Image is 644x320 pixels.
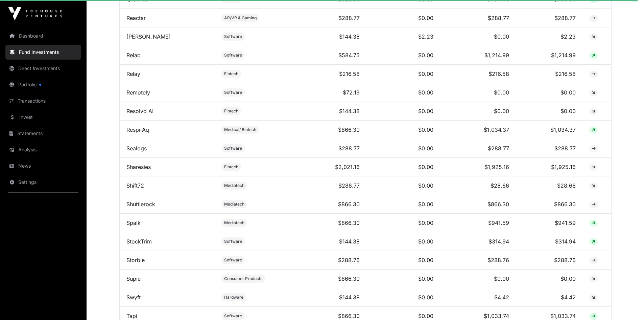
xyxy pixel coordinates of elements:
td: $0.00 [366,232,440,251]
td: $288.76 [440,251,516,270]
td: $4.42 [516,288,582,307]
td: $0.00 [440,27,516,46]
td: $1,214.99 [440,46,516,65]
a: Shuttlerock [126,201,155,208]
td: $0.00 [366,65,440,83]
td: $288.77 [287,9,366,27]
a: Resolvd AI [126,108,153,114]
span: Fintech [224,164,238,170]
span: Fintech [224,71,238,77]
span: Mediatech [224,183,244,188]
td: $72.19 [287,83,366,102]
td: $0.00 [516,270,582,288]
a: [PERSON_NAME] [126,33,171,40]
td: $288.77 [440,9,516,27]
td: $1,214.99 [516,46,582,65]
td: $2,021.16 [287,158,366,176]
span: Fintech [224,108,238,114]
td: $314.94 [440,232,516,251]
td: $216.58 [287,65,366,83]
td: $288.77 [287,176,366,195]
td: $28.66 [516,176,582,195]
td: $0.00 [366,83,440,102]
td: $866.30 [287,195,366,214]
td: $0.00 [366,102,440,121]
a: Settings [5,175,81,190]
a: Reactar [126,15,146,21]
span: Software [224,34,242,39]
td: $288.77 [516,9,582,27]
td: $866.30 [287,270,366,288]
td: $0.00 [366,46,440,65]
td: $288.77 [440,139,516,158]
a: Invest [5,110,81,125]
a: Storbie [126,257,145,263]
td: $866.30 [287,121,366,139]
span: Software [224,90,242,95]
a: Direct Investments [5,61,81,76]
td: $288.77 [287,139,366,158]
a: Spalk [126,219,141,226]
td: $1,925.16 [516,158,582,176]
td: $2.23 [516,27,582,46]
td: $216.58 [440,65,516,83]
a: RespirAq [126,126,149,133]
a: Sealogs [126,145,147,152]
td: $0.00 [366,176,440,195]
td: $288.77 [516,139,582,158]
a: Supie [126,275,141,282]
a: Shift72 [126,182,144,189]
a: Remotely [126,89,150,96]
a: Sharesies [126,164,151,170]
a: News [5,158,81,173]
td: $0.00 [440,83,516,102]
td: $0.00 [516,102,582,121]
td: $144.38 [287,27,366,46]
span: AR/VR & Gaming [224,15,257,21]
td: $0.00 [366,251,440,270]
td: $2.23 [366,27,440,46]
td: $0.00 [516,83,582,102]
a: Relab [126,52,141,59]
td: $0.00 [366,139,440,158]
a: Fund Investments [5,45,81,60]
span: Mediatech [224,220,244,226]
a: StockTrim [126,238,152,245]
a: Portfolio [5,77,81,92]
td: $288.76 [516,251,582,270]
span: Software [224,239,242,244]
td: $4.42 [440,288,516,307]
td: $866.30 [287,214,366,232]
td: $1,034.37 [516,121,582,139]
a: Statements [5,126,81,141]
span: Software [224,257,242,263]
td: $288.76 [287,251,366,270]
span: Hardware [224,295,243,300]
td: $28.66 [440,176,516,195]
a: Dashboard [5,28,81,43]
td: $0.00 [366,9,440,27]
iframe: Chat Widget [610,287,644,320]
a: Analysis [5,142,81,157]
td: $0.00 [366,288,440,307]
a: Swyft [126,294,141,301]
span: Software [224,313,242,319]
td: $144.38 [287,102,366,121]
td: $941.59 [440,214,516,232]
td: $0.00 [366,158,440,176]
a: Transactions [5,93,81,108]
td: $314.94 [516,232,582,251]
td: $941.59 [516,214,582,232]
span: Software [224,146,242,151]
a: Relay [126,70,140,77]
td: $584.75 [287,46,366,65]
span: Mediatech [224,201,244,207]
td: $866.30 [516,195,582,214]
td: $0.00 [366,270,440,288]
td: $1,925.16 [440,158,516,176]
a: Tapi [126,313,137,319]
td: $0.00 [366,195,440,214]
img: Icehouse Ventures Logo [8,7,62,20]
td: $0.00 [366,121,440,139]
